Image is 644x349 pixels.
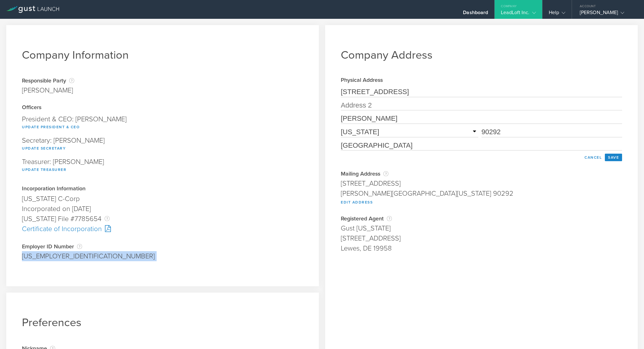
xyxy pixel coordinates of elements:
[605,154,622,161] button: Save
[341,243,622,253] div: Lewes, DE 19958
[501,9,536,19] div: LeadLoft Inc.
[341,178,622,188] div: [STREET_ADDRESS]
[341,215,622,222] div: Registered Agent
[341,223,622,233] div: Gust [US_STATE]
[341,48,622,62] h1: Company Address
[22,113,303,134] div: President & CEO: [PERSON_NAME]
[341,233,622,243] div: [STREET_ADDRESS]
[22,194,303,204] div: [US_STATE] C-Corp
[481,127,622,137] input: Zip Code
[22,186,303,192] div: Incorporation Information
[341,198,373,206] button: Edit Address
[22,85,74,95] div: [PERSON_NAME]
[22,77,74,84] div: Responsible Party
[22,166,66,173] button: Update Treasurer
[581,154,605,161] button: Cancel
[22,48,303,62] h1: Company Information
[341,114,622,124] input: City
[22,224,303,234] div: Certificate of Incorporation
[463,9,488,19] div: Dashboard
[549,9,565,19] div: Help
[22,243,303,250] div: Employer ID Number
[580,9,633,19] div: [PERSON_NAME]
[22,316,303,329] h1: Preferences
[341,87,622,97] input: Address
[341,100,622,110] input: Address 2
[341,171,622,177] div: Mailing Address
[22,251,303,261] div: [US_EMPLOYER_IDENTIFICATION_NUMBER]
[341,140,622,151] input: County
[22,123,80,131] button: Update President & CEO
[22,214,303,224] div: [US_STATE] File #7785654
[22,155,303,177] div: Treasurer: [PERSON_NAME]
[22,204,303,214] div: Incorporated on [DATE]
[341,77,622,84] div: Physical Address
[22,134,303,155] div: Secretary: [PERSON_NAME]
[22,145,66,152] button: Update Secretary
[613,319,644,349] iframe: Chat Widget
[22,105,303,111] div: Officers
[341,188,622,198] div: [PERSON_NAME][GEOGRAPHIC_DATA][US_STATE] 90292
